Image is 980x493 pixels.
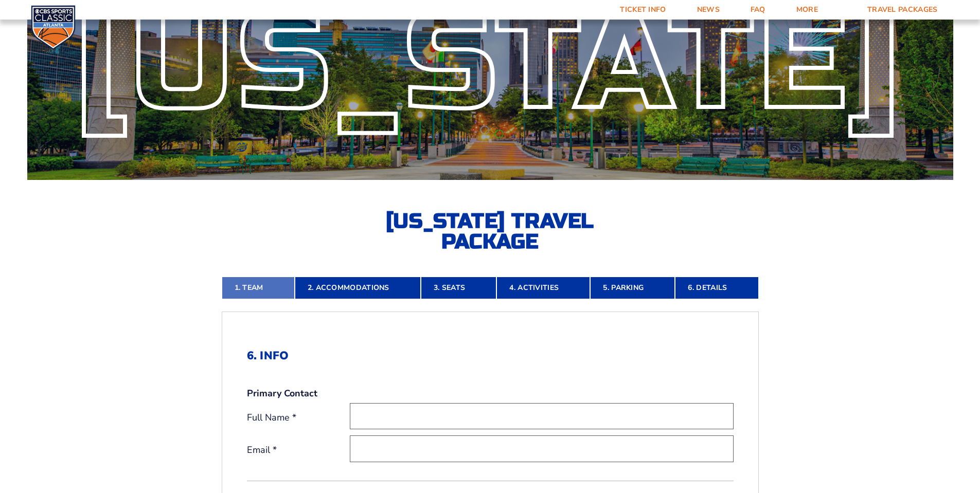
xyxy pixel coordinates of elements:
[222,277,295,299] a: 1. Team
[247,411,350,424] label: Full Name *
[590,277,675,299] a: 5. Parking
[247,349,734,362] h2: 6. Info
[377,211,603,252] h2: [US_STATE] Travel Package
[27,8,953,117] div: [US_STATE]
[247,387,317,400] strong: Primary Contact
[421,277,496,299] a: 3. Seats
[496,277,590,299] a: 4. Activities
[31,5,76,50] img: CBS Sports Classic
[247,444,350,457] label: Email *
[295,277,421,299] a: 2. Accommodations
